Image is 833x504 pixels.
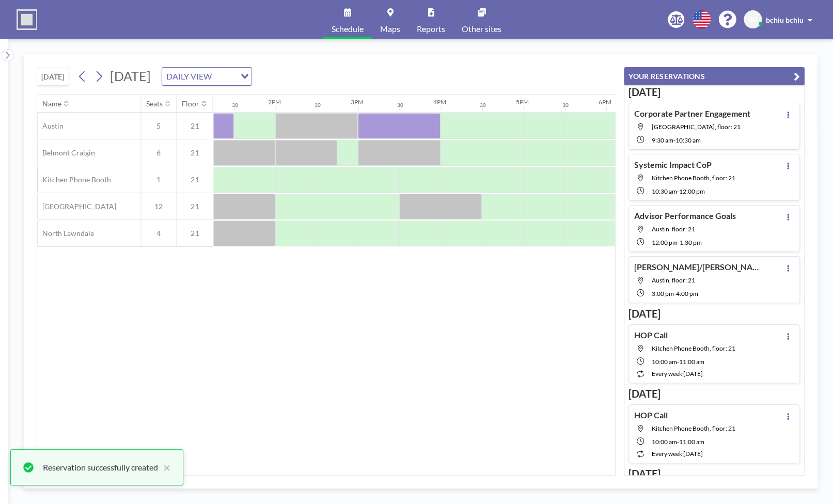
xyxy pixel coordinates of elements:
div: 5PM [515,98,528,106]
span: Kitchen Phone Booth, floor: 21 [652,344,735,352]
span: 6 [141,148,176,157]
h3: [DATE] [628,307,800,320]
div: 30 [397,102,403,108]
span: 12:00 PM [652,239,678,246]
div: Name [42,99,61,108]
span: 4 [141,229,176,238]
span: - [677,358,679,366]
span: 21 [177,148,213,157]
span: bchiu bchiu [766,15,804,24]
div: 30 [562,102,568,108]
span: - [677,438,679,446]
h4: HOP Call [634,330,668,340]
span: North Lawndale [37,229,94,238]
button: close [158,461,170,474]
button: YOUR RESERVATIONS [624,67,805,85]
span: Schedule [332,25,364,33]
span: 1:30 PM [680,239,702,246]
span: Other sites [462,25,501,33]
span: 5 [141,121,176,131]
span: - [673,136,675,144]
span: Austin, floor: 21 [652,276,695,284]
h3: [DATE] [628,86,800,99]
span: 21 [177,121,213,131]
span: 10:30 AM [675,136,701,144]
span: every week [DATE] [652,450,703,458]
span: - [674,290,676,297]
h4: [PERSON_NAME]/[PERSON_NAME] [634,262,763,272]
span: 10:00 AM [652,438,677,446]
span: - [678,239,680,246]
span: 4:00 PM [676,290,698,297]
span: Kitchen Phone Booth, floor: 21 [652,424,735,432]
h4: HOP Call [634,410,668,420]
div: 2PM [268,98,280,106]
div: 30 [231,102,238,108]
span: DAILY VIEW [164,70,214,83]
h4: Systemic Impact CoP [634,160,712,170]
div: Seats [146,99,163,108]
div: Reservation successfully created [43,461,158,474]
span: every week [DATE] [652,370,703,377]
span: [GEOGRAPHIC_DATA] [37,202,116,211]
h4: Corporate Partner Engagement [634,108,750,119]
span: Austin, floor: 21 [652,225,695,233]
span: [DATE] [110,68,151,84]
span: 21 [177,202,213,211]
img: organization-logo [17,9,37,30]
span: Belmont Craigin [37,148,95,157]
span: 12 [141,202,176,211]
span: BB [748,15,758,24]
button: [DATE] [37,68,69,86]
span: 11:00 AM [679,358,704,366]
input: Search for option [215,70,234,83]
span: Little Village, floor: 21 [652,123,741,131]
span: Kitchen Phone Booth, floor: 21 [652,174,735,182]
div: 30 [314,102,320,108]
div: 6PM [598,98,611,106]
div: 4PM [433,98,446,106]
span: Kitchen Phone Booth [37,175,111,184]
span: 1 [141,175,176,184]
span: 21 [177,229,213,238]
span: 10:30 AM [652,187,677,195]
h3: [DATE] [628,467,800,480]
span: Maps [380,25,400,33]
div: 3PM [350,98,363,106]
span: - [677,187,679,195]
span: 10:00 AM [652,358,677,366]
span: 21 [177,175,213,184]
span: Reports [417,25,445,33]
h3: [DATE] [628,387,800,400]
div: Floor [182,99,199,108]
span: 9:30 AM [652,136,673,144]
div: 30 [479,102,485,108]
span: 3:00 PM [652,290,674,297]
span: 12:00 PM [679,187,705,195]
span: Austin [37,121,64,131]
span: 11:00 AM [679,438,704,446]
h4: Advisor Performance Goals [634,211,736,221]
div: Search for option [162,68,252,85]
